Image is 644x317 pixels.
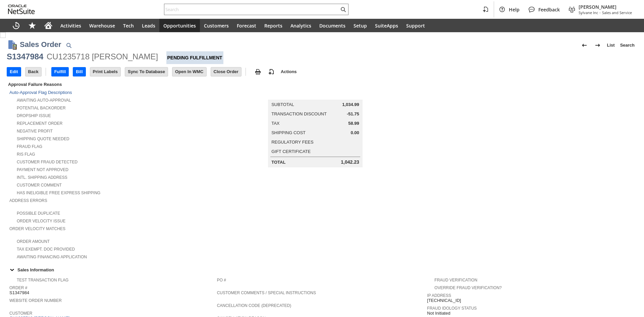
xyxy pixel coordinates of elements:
img: print.svg [254,68,262,76]
span: - [599,10,601,15]
span: Not Initiated [427,311,450,316]
a: Analytics [286,19,315,32]
span: Reports [264,22,282,29]
span: Sylvane Inc [579,10,598,15]
div: Shortcuts [24,19,40,32]
img: add-record.svg [267,68,275,76]
a: Transaction Discount [271,111,327,116]
input: Open In WMC [172,67,206,76]
a: Order Velocity Issue [17,219,65,223]
span: Feedback [538,6,560,13]
caption: Summary [268,89,363,100]
a: Potential Backorder [17,106,66,110]
a: Actions [278,69,300,74]
span: SuiteApps [375,22,398,29]
svg: logo [8,5,35,14]
input: Print Labels [90,67,120,76]
span: Tech [123,22,134,29]
a: Override Fraud Verification? [434,285,501,290]
span: Activities [60,22,81,29]
a: Activities [56,19,85,32]
span: Documents [319,22,345,29]
a: Intl. Shipping Address [17,175,67,180]
a: Awaiting Financing Application [17,255,87,259]
span: Customers [204,22,229,29]
a: Subtotal [271,102,294,107]
a: Support [402,19,429,32]
span: [TECHNICAL_ID] [427,298,461,303]
div: Sales Information [7,265,635,274]
span: Opportunities [163,22,196,29]
input: Close Order [211,67,241,76]
a: Fraud Flag [17,144,42,149]
span: 58.99 [348,121,359,126]
td: Sales Information [7,265,637,274]
a: Awaiting Auto-Approval [17,98,71,103]
svg: Home [44,21,52,30]
span: 1,034.99 [342,102,359,107]
a: Opportunities [159,19,200,32]
span: Analytics [290,22,311,29]
div: Pending Fulfillment [166,51,223,64]
span: Sales and Service [602,10,632,15]
input: Search [164,5,339,13]
input: Edit [7,67,21,76]
a: Customer Comments / Special Instructions [217,290,316,295]
a: Forecast [233,19,260,32]
a: Website Order Number [9,298,62,303]
a: Total [271,160,285,165]
div: Approval Failure Reasons [7,81,214,88]
a: Possible Duplicate [17,211,60,216]
a: Tech [119,19,138,32]
span: 0.00 [351,130,359,136]
div: CU1235718 [PERSON_NAME] [47,51,158,62]
input: Sync To Database [125,67,168,76]
svg: Search [339,5,347,13]
a: Negative Profit [17,129,53,134]
span: Leads [142,22,155,29]
a: Tax [271,121,279,126]
a: Warehouse [85,19,119,32]
a: SuiteApps [371,19,402,32]
a: Auto-Approval Flag Descriptions [9,90,72,95]
a: Leads [138,19,159,32]
input: Bill [73,67,85,76]
a: Reports [260,19,286,32]
div: S1347984 [7,51,43,62]
span: S1347984 [9,290,29,296]
span: [PERSON_NAME] [579,4,632,10]
a: Setup [350,19,371,32]
a: Documents [315,19,350,32]
a: Order Amount [17,239,50,244]
a: Recent Records [8,19,24,32]
a: Fraud Verification [434,278,477,282]
svg: Recent Records [12,21,20,30]
span: -51.75 [347,111,359,117]
span: Forecast [237,22,256,29]
a: Cancellation Code (deprecated) [217,303,291,308]
a: Dropship Issue [17,113,51,118]
a: Test Transaction Flag [17,278,68,282]
a: Shipping Quote Needed [17,137,69,141]
a: IP Address [427,293,451,298]
a: Shipping Cost [271,130,306,135]
span: Support [406,22,425,29]
a: Order Velocity Matches [9,226,65,231]
a: Gift Certificate [271,149,311,154]
a: List [604,40,618,51]
a: Customer Fraud Detected [17,160,77,164]
img: Previous [580,41,588,49]
span: Help [509,6,520,13]
a: Address Errors [9,198,47,203]
span: Warehouse [89,22,115,29]
span: Setup [354,22,367,29]
a: Replacement Order [17,121,62,126]
a: Tax Exempt. Doc Provided [17,247,75,252]
a: Customer [9,311,32,316]
span: 1,042.23 [341,159,359,165]
a: Fraud Idology Status [427,306,477,311]
input: Fulfill [52,67,69,76]
img: Next [594,41,602,49]
a: Regulatory Fees [271,140,313,145]
a: Home [40,19,56,32]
